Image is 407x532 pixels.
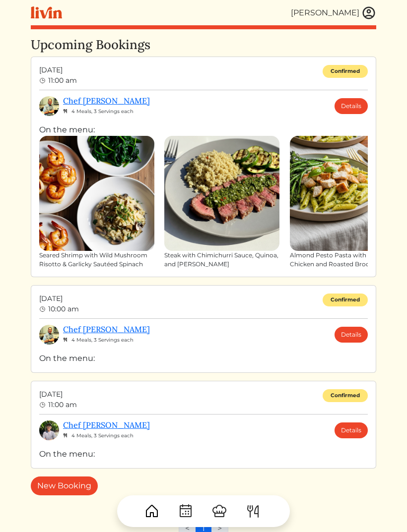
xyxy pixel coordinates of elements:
div: On the menu: [39,448,368,460]
div: Almond Pesto Pasta with Pan-Seared Chicken and Roasted Broccolini [290,251,405,269]
div: On the menu: [39,353,368,364]
span: [DATE] [39,389,77,400]
img: user_account-e6e16d2ec92f44fc35f99ef0dc9cddf60790bfa021a6ecb1c896eb5d2907b31c.svg [361,5,376,20]
img: clock-b05ee3d0f9935d60bc54650fc25b6257a00041fd3bdc39e3e98414568feee22d.svg [39,402,46,409]
span: 4 Meals, 3 Servings each [71,108,134,115]
img: Almond Pesto Pasta with Pan-Seared Chicken and Roasted Broccolini [290,136,405,251]
span: 11:00 am [48,400,77,409]
img: House-9bf13187bcbb5817f509fe5e7408150f90897510c4275e13d0d5fca38e0b5951.svg [144,503,160,519]
a: Almond Pesto Pasta with Pan-Seared Chicken and Roasted Broccolini [290,136,405,269]
div: Seared Shrimp with Wild Mushroom Risotto & Garlicky Sautéed Spinach [39,251,154,269]
a: Details [335,327,368,343]
h3: Upcoming Bookings [31,37,376,53]
a: Chef [PERSON_NAME] [63,96,150,106]
img: clock-b05ee3d0f9935d60bc54650fc25b6257a00041fd3bdc39e3e98414568feee22d.svg [39,77,46,84]
img: 4c1f67c29119c9174bde319c65228fea [39,325,59,345]
div: Confirmed [323,65,368,78]
img: 4c1f67c29119c9174bde319c65228fea [39,96,59,116]
a: Steak with Chimichurri Sauce, Quinoa, and [PERSON_NAME] [164,136,279,269]
span: 4 Meals, 3 Servings each [71,337,134,343]
img: ChefHat-a374fb509e4f37eb0702ca99f5f64f3b6956810f32a249b33092029f8484b388.svg [211,503,227,519]
a: Details [335,98,368,114]
span: 11:00 am [48,76,77,85]
div: On the menu: [39,124,368,269]
a: New Booking [31,476,98,495]
span: [DATE] [39,294,79,304]
span: 10:00 am [48,304,79,313]
img: clock-b05ee3d0f9935d60bc54650fc25b6257a00041fd3bdc39e3e98414568feee22d.svg [39,306,46,313]
a: Chef [PERSON_NAME] [63,420,150,430]
a: Seared Shrimp with Wild Mushroom Risotto & Garlicky Sautéed Spinach [39,136,154,269]
div: Steak with Chimichurri Sauce, Quinoa, and [PERSON_NAME] [164,251,279,269]
img: 5434ca165dece760813c450fc4224c6b [39,420,59,440]
img: fork_knife_small-8e8c56121c6ac9ad617f7f0151facf9cb574b427d2b27dceffcaf97382ddc7e7.svg [63,337,68,342]
img: Steak with Chimichurri Sauce, Quinoa, and Zucchini [164,136,279,251]
div: Confirmed [323,389,368,403]
img: ForkKnife-55491504ffdb50bab0c1e09e7649658475375261d09fd45db06cec23bce548bf.svg [245,503,261,519]
div: Confirmed [323,294,368,307]
a: Chef [PERSON_NAME] [63,324,150,334]
div: [PERSON_NAME] [291,7,359,19]
img: fork_knife_small-8e8c56121c6ac9ad617f7f0151facf9cb574b427d2b27dceffcaf97382ddc7e7.svg [63,109,68,114]
img: Seared Shrimp with Wild Mushroom Risotto & Garlicky Sautéed Spinach [39,136,154,251]
span: 4 Meals, 3 Servings each [71,432,134,439]
img: livin-logo-a0d97d1a881af30f6274990eb6222085a2533c92bbd1e4f22c21b4f0d0e3210c.svg [31,6,62,19]
a: Details [335,422,368,438]
img: CalendarDots-5bcf9d9080389f2a281d69619e1c85352834be518fbc73d9501aef674afc0d57.svg [178,503,194,519]
span: [DATE] [39,65,77,75]
img: fork_knife_small-8e8c56121c6ac9ad617f7f0151facf9cb574b427d2b27dceffcaf97382ddc7e7.svg [63,433,68,438]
